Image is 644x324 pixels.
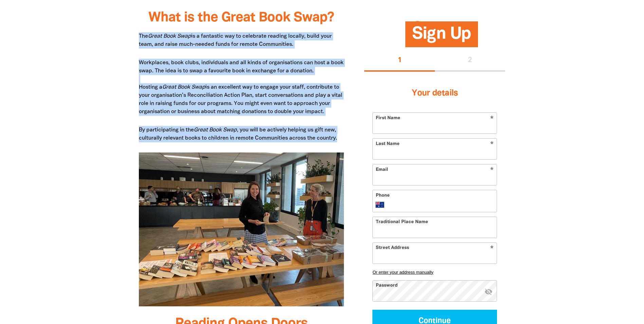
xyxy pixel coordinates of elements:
em: Great Book Swap [194,128,237,132]
p: By participating in the , you will be actively helping us gift new, culturally relevant books to ... [139,126,344,142]
span: Sign Up [412,26,471,47]
button: Stage 1 [364,50,435,72]
button: Or enter your address manually [372,269,497,274]
p: The is a fantastic way to celebrate reading locally, build your team, and raise much-needed funds... [139,32,344,49]
em: Great Book Swap [162,85,205,90]
i: Hide password [484,287,493,295]
h3: Your details [372,80,497,107]
em: Great Book Swap [148,34,191,39]
span: What is the Great Book Swap? [148,12,334,24]
button: visibility_off [484,287,493,296]
p: Workplaces, book clubs, individuals and all kinds of organisations can host a book swap. The idea... [139,59,344,116]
